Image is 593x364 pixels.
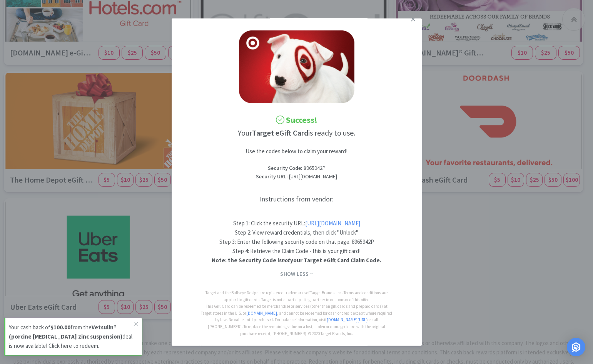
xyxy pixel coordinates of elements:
[246,310,277,316] a: [DOMAIN_NAME]
[567,338,585,356] div: Open Intercom Messenger
[212,256,381,263] b: Note: the Security Code is your Target eGift Card Claim Code.
[187,127,406,139] h3: Your is ready to use.
[200,147,393,156] p: Use the codes below to claim your reward!
[282,256,290,263] i: not
[327,317,367,322] a: [DOMAIN_NAME][URL]
[212,209,381,265] p: Step 1: Click the security URL: Step 2: View reward credentials, then click "Unlock" Step 3: Ente...
[268,164,302,171] strong: Security Code :
[187,164,406,172] p: 8965942P
[9,323,134,351] p: Your cash back of from the deal is now available! Click here to redeem.
[50,324,70,331] strong: $100.00
[187,189,406,210] h5: Instructions from vendor:
[252,128,308,138] strong: Target eGift Card
[187,172,406,181] p: [URL][DOMAIN_NAME]
[256,173,288,180] strong: Security URL :
[305,219,360,226] a: [URL][DOMAIN_NAME]
[200,303,393,337] p: This Gift Card can be redeemed for merchandise or services (other than gift cards and prepaid car...
[280,270,312,277] span: Show Less
[187,113,406,127] h2: Success!
[239,30,354,103] img: fe718508143945b88a635cba5bc112ee.png
[200,290,393,303] p: Target and the Bullseye Design are registered trademarks of Target Brands, Inc. Terms and conditi...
